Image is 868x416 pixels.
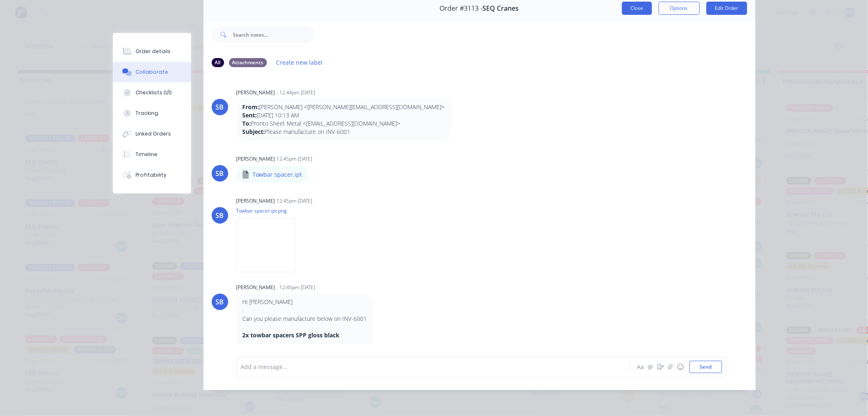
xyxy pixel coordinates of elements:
div: [PERSON_NAME] [236,89,275,96]
div: Linked Orders [136,130,171,138]
button: Close [622,2,652,15]
div: Attachments [229,58,267,67]
button: Tracking [113,103,191,124]
button: @ [646,362,656,372]
div: All [212,58,224,67]
button: Create new label [272,57,327,68]
button: Linked Orders [113,124,191,144]
div: SB [216,210,224,220]
strong: Sent: [243,111,257,119]
p: . [243,323,367,331]
p: Towbar spacer.ipt.png [236,207,304,214]
strong: To: [243,119,251,127]
div: [PERSON_NAME] [236,155,275,163]
button: Aa [636,362,646,372]
div: - 12:44pm [DATE] [277,89,316,96]
div: 12:45pm [DATE] [277,197,313,205]
button: ☺ [676,362,686,372]
div: Order details [136,48,171,55]
span: SEQ Cranes [483,5,519,12]
div: [PERSON_NAME] [236,284,275,291]
div: 12:45pm [DATE] [277,155,313,163]
p: Can you please manufacture below on INV-6001 [243,315,367,323]
div: Checklists 0/0 [136,89,172,96]
strong: From: [243,103,260,111]
div: SB [216,297,224,307]
p: . [243,306,367,314]
button: Checklists 0/0 [113,82,191,103]
button: Profitability [113,165,191,185]
div: SB [216,168,224,178]
div: Collaborate [136,68,168,76]
div: Tracking [136,110,158,117]
input: Search notes... [233,26,315,43]
strong: Subject: [243,128,265,136]
p: Hi [PERSON_NAME] [243,298,367,306]
button: Edit Order [707,2,747,15]
button: Timeline [113,144,191,165]
button: Order details [113,41,191,62]
button: Options [659,2,700,15]
button: Collaborate [113,62,191,82]
p: [PERSON_NAME] <[PERSON_NAME][EMAIL_ADDRESS][DOMAIN_NAME]> [DATE] 10:13 AM Pronto Sheet Metal <[EM... [243,103,445,136]
p: . [243,340,367,348]
p: Towbar spacer.ipt [253,171,302,179]
div: Profitability [136,171,166,179]
button: Send [690,361,722,373]
strong: 2x towbar spacers SPP gloss black [243,331,340,339]
span: Order #3113 - [440,5,483,12]
div: [PERSON_NAME] [236,197,275,205]
div: SB [216,102,224,112]
div: Timeline [136,151,157,158]
div: - 12:45pm [DATE] [277,284,316,291]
